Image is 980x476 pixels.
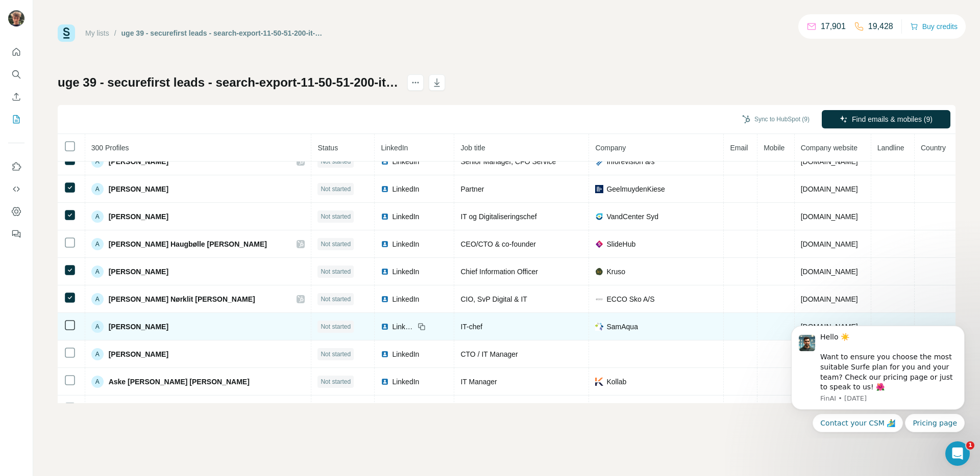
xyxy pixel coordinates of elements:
span: Aske [PERSON_NAME] [PERSON_NAME] [109,377,250,387]
img: Surfe Logo [58,24,75,42]
div: A [91,266,104,278]
span: [PERSON_NAME] [109,267,168,277]
span: IT og Digitaliseringschef [460,213,536,221]
span: IT Manager [460,378,497,386]
span: Not started [321,377,351,386]
img: LinkedIn logo [381,323,389,331]
span: LinkedIn [381,144,408,152]
span: LinkedIn [392,322,414,332]
div: A [91,348,104,360]
a: My lists [85,29,109,37]
span: Mobile [764,144,785,152]
iframe: Intercom live chat [945,441,970,466]
span: Company [595,144,626,152]
span: [DOMAIN_NAME] [801,213,858,221]
h1: uge 39 - securefirst leads - search-export-11-50-51-200-it-chef-it-ansvarlig-informationssikkerhe... [58,74,398,91]
span: [DOMAIN_NAME] [801,268,858,276]
img: LinkedIn logo [381,295,389,303]
p: 17,901 [821,20,846,33]
span: 300 Profiles [91,144,129,152]
span: [DOMAIN_NAME] [801,157,858,166]
button: Dashboard [8,202,24,221]
img: company-logo [595,378,603,386]
span: SamAqua [606,322,638,332]
span: CEO/CTO & co-founder [460,240,536,248]
span: [PERSON_NAME] [109,211,168,222]
span: SlideHub [606,239,635,249]
button: Use Surfe API [8,180,24,198]
span: Senior Manager, CFO Service [460,157,556,166]
span: Not started [321,184,351,194]
img: LinkedIn logo [381,213,389,221]
button: Enrich CSV [8,88,24,106]
img: company-logo [595,213,603,221]
div: A [91,293,104,305]
span: Not started [321,295,351,304]
span: LinkedIn [392,239,419,249]
p: 19,428 [868,20,893,33]
div: A [91,238,104,250]
div: A [91,403,104,415]
span: Not started [321,322,351,331]
div: A [91,321,104,333]
img: company-logo [595,240,603,248]
span: Not started [321,212,351,221]
button: actions [407,74,424,91]
span: Landline [877,144,904,152]
span: Company website [801,144,857,152]
img: company-logo [595,323,603,331]
img: company-logo [595,185,603,193]
span: LinkedIn [392,184,419,194]
span: [PERSON_NAME] [109,184,168,194]
span: Chief Information Officer [460,268,537,276]
span: Not started [321,240,351,249]
div: A [91,183,104,195]
span: LinkedIn [392,294,419,304]
button: Search [8,65,24,84]
span: CIO, SvP Digital & IT [460,295,527,303]
span: IT-chef [460,323,482,331]
button: Sync to HubSpot (9) [735,112,817,127]
span: [PERSON_NAME] [109,322,168,332]
iframe: Intercom notifications message [776,316,980,438]
span: Country [921,144,946,152]
span: ECCO Sko A/S [606,294,654,304]
span: Kruso [606,267,625,277]
img: company-logo [595,268,603,276]
span: CTO / IT Manager [460,350,518,358]
img: Avatar [8,10,24,27]
span: [PERSON_NAME] Haugbølle [PERSON_NAME] [109,239,267,249]
span: Status [317,144,338,152]
span: [DOMAIN_NAME] [801,185,858,193]
span: Find emails & mobiles (9) [852,114,933,124]
img: LinkedIn logo [381,268,389,276]
span: Job title [460,144,485,152]
span: VandCenter Syd [606,211,658,222]
img: LinkedIn logo [381,240,389,248]
button: Find emails & mobiles (9) [822,110,950,128]
span: LinkedIn [392,267,419,277]
span: 1 [966,441,974,449]
span: LinkedIn [392,377,419,387]
img: LinkedIn logo [381,350,389,358]
span: Partner [460,185,484,193]
li: / [114,28,116,38]
button: Quick start [8,43,24,61]
div: A [91,210,104,223]
button: Buy credits [910,19,958,34]
button: Use Surfe on LinkedIn [8,157,24,176]
button: My lists [8,110,24,128]
span: Email [730,144,748,152]
span: Kollab [606,377,626,387]
span: LinkedIn [392,211,419,222]
img: LinkedIn logo [381,185,389,193]
img: LinkedIn logo [381,378,389,386]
